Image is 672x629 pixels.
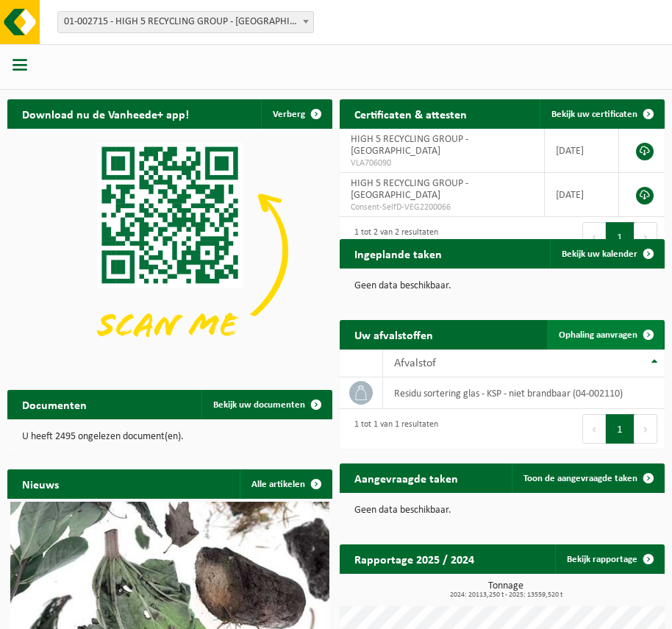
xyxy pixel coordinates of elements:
[550,239,663,269] a: Bekijk uw kalender
[582,414,606,444] button: Previous
[340,239,457,268] h2: Ingeplande taken
[383,377,665,409] td: residu sortering glas - KSP - niet brandbaar (04-002110)
[273,110,305,119] span: Verberg
[7,129,332,373] img: Download de VHEPlus App
[606,222,635,252] button: 1
[547,320,663,349] a: Ophaling aanvragen
[340,320,448,349] h2: Uw afvalstoffen
[213,400,305,410] span: Bekijk uw documenten
[582,222,606,252] button: Previous
[562,249,637,259] span: Bekijk uw kalender
[606,414,635,444] button: 1
[354,505,650,516] p: Geen data beschikbaar.
[347,221,438,253] div: 1 tot 2 van 2 resultaten
[559,330,637,340] span: Ophaling aanvragen
[551,110,637,119] span: Bekijk uw certificaten
[545,129,619,173] td: [DATE]
[545,173,619,217] td: [DATE]
[261,99,331,129] button: Verberg
[523,474,637,483] span: Toon de aangevraagde taken
[340,544,489,573] h2: Rapportage 2025 / 2024
[22,432,318,442] p: U heeft 2495 ongelezen document(en).
[201,390,331,419] a: Bekijk uw documenten
[7,390,101,419] h2: Documenten
[347,591,665,599] span: 2024: 20113,250 t - 2025: 13559,520 t
[347,581,665,599] h3: Tonnage
[351,178,468,201] span: HIGH 5 RECYCLING GROUP - [GEOGRAPHIC_DATA]
[512,463,663,493] a: Toon de aangevraagde taken
[58,12,313,32] span: 01-002715 - HIGH 5 RECYCLING GROUP - ANTWERPEN
[57,11,314,33] span: 01-002715 - HIGH 5 RECYCLING GROUP - ANTWERPEN
[7,99,204,128] h2: Download nu de Vanheede+ app!
[351,134,468,157] span: HIGH 5 RECYCLING GROUP - [GEOGRAPHIC_DATA]
[635,222,657,252] button: Next
[394,358,436,369] span: Afvalstof
[351,157,533,169] span: VLA706090
[555,544,663,574] a: Bekijk rapportage
[635,414,657,444] button: Next
[354,281,650,291] p: Geen data beschikbaar.
[347,413,438,445] div: 1 tot 1 van 1 resultaten
[240,469,331,499] a: Alle artikelen
[351,202,533,213] span: Consent-SelfD-VEG2200066
[340,99,482,128] h2: Certificaten & attesten
[540,99,663,129] a: Bekijk uw certificaten
[340,463,473,492] h2: Aangevraagde taken
[7,469,74,498] h2: Nieuws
